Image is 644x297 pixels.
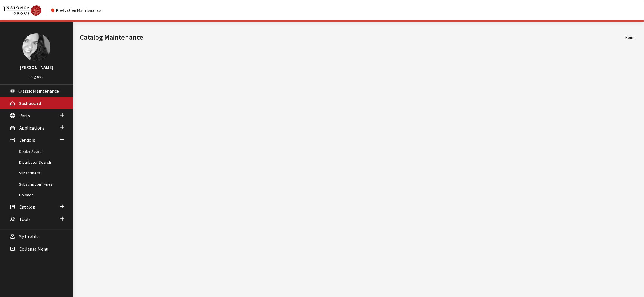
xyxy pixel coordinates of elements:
[626,34,636,41] li: Home
[19,125,45,131] span: Applications
[22,33,50,61] img: Khrystal Dorton
[6,64,67,71] h3: [PERSON_NAME]
[19,246,48,252] span: Collapse Menu
[18,234,39,240] span: My Profile
[19,204,35,210] span: Catalog
[3,5,41,16] img: Catalog Maintenance
[18,100,41,106] span: Dashboard
[19,216,31,222] span: Tools
[19,137,35,143] span: Vendors
[18,88,59,94] span: Classic Maintenance
[51,7,101,13] div: Production Maintenance
[19,113,30,118] span: Parts
[80,32,626,43] h1: Catalog Maintenance
[3,5,51,16] a: Insignia Group logo
[30,74,43,79] a: Log out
